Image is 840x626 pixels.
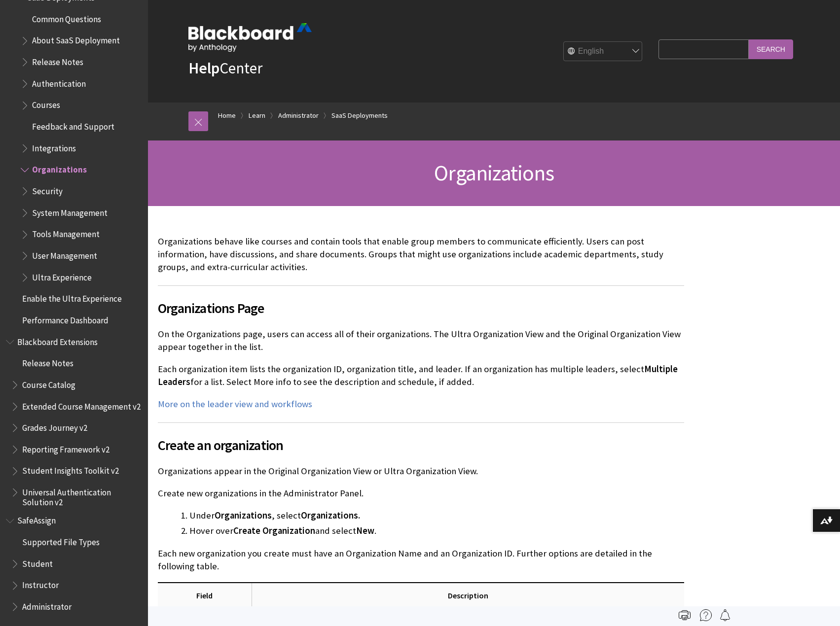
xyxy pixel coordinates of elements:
a: Learn [249,109,265,122]
img: More help [700,609,712,621]
span: Administrator [22,598,72,612]
th: Description [252,583,684,608]
span: Feedback and Support [32,118,114,132]
a: Home [218,109,236,122]
span: Security [32,183,63,196]
img: Blackboard by Anthology [188,23,312,52]
span: Multiple Leaders [158,363,678,387]
span: Common Questions [32,11,101,24]
p: On the Organizations page, users can access all of their organizations. The Ultra Organization Vi... [158,328,684,353]
span: About SaaS Deployment [32,33,120,46]
span: Organizations Page [158,298,684,318]
nav: Book outline for Blackboard Extensions [6,334,142,508]
span: Create Organization [233,525,315,536]
li: Under , select [189,509,684,522]
span: Organizations [215,510,272,521]
a: SaaS Deployments [331,109,388,122]
span: Courses [32,97,60,110]
span: User Management [32,247,97,261]
span: Extended Course Management v2 [22,398,141,412]
span: Universal Authentication Solution v2 [22,484,141,507]
span: Enable the Ultra Experience [22,291,122,304]
p: Each new organization you create must have an Organization Name and an Organization ID. Further o... [158,547,684,573]
span: Reporting Framework v2 [22,441,110,454]
span: Ultra Experience [32,269,92,282]
input: Search [749,39,793,59]
span: Organizations [32,162,87,175]
a: HelpCenter [188,58,262,78]
nav: Book outline for Blackboard SafeAssign [6,513,142,615]
span: Integrations [32,140,76,153]
select: Site Language Selector [564,42,643,62]
span: Create an organization [158,435,684,455]
span: Student Insights Toolkit v2 [22,463,119,476]
span: Blackboard Extensions [17,334,98,347]
strong: Help [188,58,219,78]
a: Administrator [278,109,319,122]
span: Authentication [32,75,86,89]
span: Student [22,556,53,569]
p: Organizations appear in the Original Organization View or Ultra Organization View. [158,465,684,478]
span: Release Notes [32,54,83,67]
span: Organizations [434,159,554,186]
span: Grades Journey v2 [22,419,87,433]
span: Instructor [22,577,59,591]
img: Follow this page [719,609,731,621]
span: Release Notes [22,355,73,368]
p: Organizations behave like courses and contain tools that enable group members to communicate effi... [158,235,684,274]
span: New [356,525,374,536]
img: Print [679,609,691,621]
th: Field [158,583,252,608]
p: Each organization item lists the organization ID, organization title, and leader. If an organizat... [158,363,684,388]
span: SafeAssign [17,513,56,526]
span: Performance Dashboard [22,312,109,325]
a: More on the leader view and workflows [158,398,312,410]
span: Course Catalog [22,377,75,390]
span: Organizations. [301,510,360,521]
li: Hover over and select . [189,524,684,538]
span: System Management [32,205,108,218]
p: Create new organizations in the Administrator Panel. [158,487,684,500]
span: Tools Management [32,226,100,240]
span: Supported File Types [22,534,100,547]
